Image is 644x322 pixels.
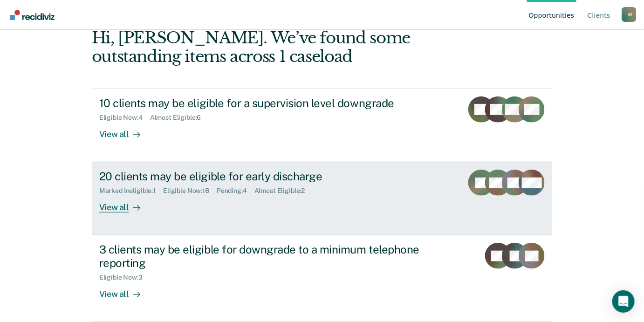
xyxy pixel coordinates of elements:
[99,96,426,110] div: 10 clients may be eligible for a supervision level downgrade
[99,274,150,281] div: Eligible Now : 3
[92,235,553,322] a: 3 clients may be eligible for downgrade to a minimum telephone reportingEligible Now:3View all
[99,114,150,122] div: Eligible Now : 4
[99,122,151,140] div: View all
[99,170,426,183] div: 20 clients may be eligible for early discharge
[163,187,217,195] div: Eligible Now : 18
[217,187,254,195] div: Pending : 4
[254,187,313,195] div: Almost Eligible : 2
[150,114,209,122] div: Almost Eligible : 6
[99,195,151,213] div: View all
[92,162,553,235] a: 20 clients may be eligible for early dischargeMarked Ineligible:1Eligible Now:18Pending:4Almost E...
[622,7,637,22] button: Profile dropdown button
[99,187,163,195] div: Marked Ineligible : 1
[99,243,426,270] div: 3 clients may be eligible for downgrade to a minimum telephone reporting
[10,10,55,20] img: Recidiviz
[99,281,151,300] div: View all
[92,89,553,162] a: 10 clients may be eligible for a supervision level downgradeEligible Now:4Almost Eligible:6View all
[92,28,460,67] div: Hi, [PERSON_NAME]. We’ve found some outstanding items across 1 caseload
[622,7,637,22] div: L W
[612,290,635,313] div: Open Intercom Messenger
